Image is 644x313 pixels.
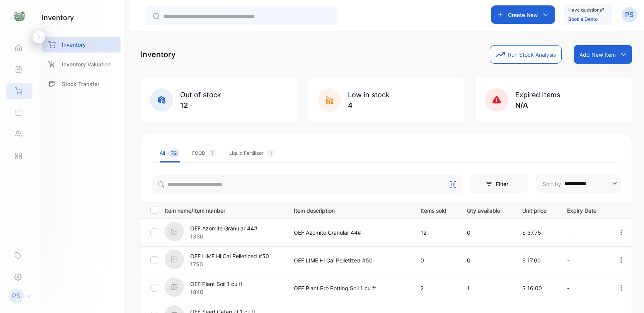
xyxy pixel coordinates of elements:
[568,6,604,14] p: Have questions?
[490,45,562,64] button: Run Stock Analysis
[348,91,390,99] span: Low in stock
[625,10,634,20] p: PS
[522,257,541,264] span: $ 17.00
[190,280,243,288] p: OEF Plant Soil 1 cu ft
[190,252,269,260] p: OEF LIME Hi Cal Pelletized #50
[515,100,560,110] p: N/A
[467,205,506,215] p: Qty available
[294,256,405,264] p: OEF LIME Hi Cal Pelletized #50
[536,174,621,193] button: Sort by
[579,51,616,59] p: Add New Item
[421,256,451,264] p: 0
[42,12,74,23] h1: inventory
[567,256,602,264] p: -
[294,228,405,237] p: OEF Azomite Granular 44#
[421,284,451,292] p: 2
[467,256,506,264] p: 0
[165,250,184,269] img: item
[568,16,598,22] a: Book a Demo
[543,180,561,188] p: Sort by
[192,150,217,157] div: FOOD
[229,150,275,157] div: Liquid Fertilizer
[508,11,538,19] p: Create New
[622,5,637,24] button: PS
[42,37,121,52] a: Inventory
[515,91,560,99] span: Expired Items
[62,80,99,88] p: Stock Transfer
[190,288,243,296] p: 1840
[141,49,175,60] p: Inventory
[42,56,121,72] a: Inventory Valuation
[522,205,551,215] p: Unit price
[421,205,451,215] p: Items sold
[12,291,20,301] p: PS
[348,100,390,110] p: 4
[165,205,284,215] p: Item name/Item number
[567,228,602,237] p: -
[567,205,602,215] p: Expiry Date
[42,76,121,92] a: Stock Transfer
[467,228,506,237] p: 0
[467,284,506,292] p: 1
[180,91,221,99] span: Out of stock
[567,284,602,292] p: -
[267,149,275,157] span: 1
[14,10,25,22] img: logo
[190,232,257,240] p: 1330
[190,260,269,268] p: 1750
[180,100,221,110] p: 12
[190,224,257,232] p: OEF Azomite Granular 44#
[208,149,217,157] span: 1
[168,149,180,157] span: 72
[294,205,405,215] p: Item description
[62,41,86,49] p: Inventory
[421,228,451,237] p: 12
[294,284,405,292] p: OEF Plant Pro Potting Soil 1 cu ft
[62,60,111,68] p: Inventory Valuation
[160,150,180,157] div: All
[165,277,184,297] img: item
[522,229,541,236] span: $ 37.75
[491,5,555,24] button: Create New
[612,281,644,313] iframe: LiveChat chat widget
[522,285,542,291] span: $ 16.00
[165,222,184,241] img: item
